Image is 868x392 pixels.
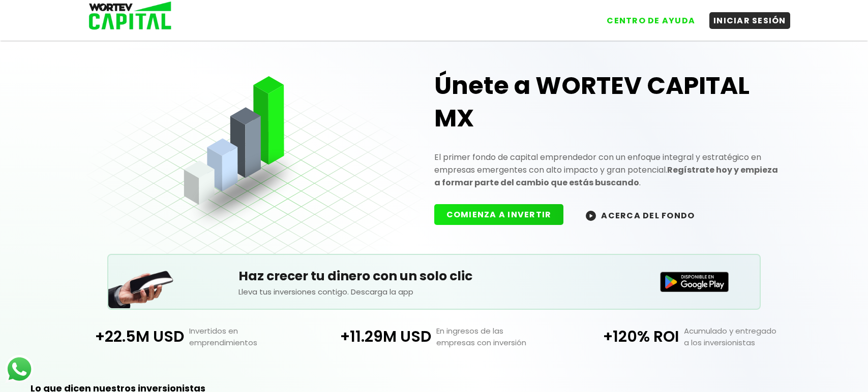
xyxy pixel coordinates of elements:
a: INICIAR SESIÓN [699,5,790,29]
strong: Regístrate hoy y empieza a formar parte del cambio que estás buscando [434,164,778,188]
p: En ingresos de las empresas con inversión [431,325,557,348]
button: CENTRO DE AYUDA [603,12,699,29]
p: +120% ROI [558,325,679,348]
h1: Únete a WORTEV CAPITAL MX [434,70,782,135]
button: COMIENZA A INVERTIR [434,204,564,225]
h5: Haz crecer tu dinero con un solo clic [238,267,629,286]
p: +22.5M USD [63,325,184,348]
button: INICIAR SESIÓN [709,12,790,29]
p: Invertidos en emprendimientos [184,325,310,348]
img: Disponible en Google Play [660,272,729,292]
a: COMIENZA A INVERTIR [434,209,574,220]
img: wortev-capital-acerca-del-fondo [586,211,596,221]
p: Acumulado y entregado a los inversionistas [679,325,805,348]
img: Teléfono [108,258,174,308]
a: CENTRO DE AYUDA [592,5,699,29]
p: Lleva tus inversiones contigo. Descarga la app [238,286,629,298]
p: +11.29M USD [310,325,431,348]
p: El primer fondo de capital emprendedor con un enfoque integral y estratégico en empresas emergent... [434,151,782,189]
img: logos_whatsapp-icon.242b2217.svg [5,355,34,383]
button: ACERCA DEL FONDO [574,204,707,226]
